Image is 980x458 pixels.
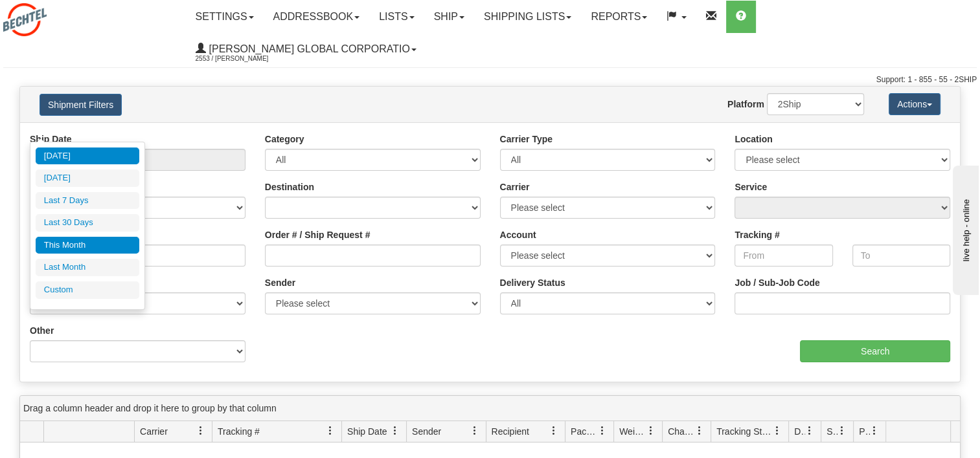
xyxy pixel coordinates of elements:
[186,1,264,33] a: Settings
[140,425,168,438] span: Carrier
[196,52,293,65] span: 2553 / [PERSON_NAME]
[689,420,711,442] a: Charge filter column settings
[799,420,821,442] a: Delivery Status filter column settings
[347,425,387,438] span: Ship Date
[500,276,565,289] label: Delivery Status
[500,228,536,241] label: Account
[831,420,853,442] a: Shipment Issues filter column settings
[30,133,72,146] label: Ship Date
[474,1,581,33] a: Shipping lists
[10,11,120,21] div: live help - online
[581,1,657,33] a: Reports
[464,420,486,442] a: Sender filter column settings
[424,1,474,33] a: Ship
[794,425,805,438] span: Delivery Status
[800,340,950,362] input: Search
[3,3,47,36] img: logo2553.jpg
[412,425,441,438] span: Sender
[40,94,122,116] button: Shipment Filters
[852,245,950,267] input: To
[190,420,212,442] a: Carrier filter column settings
[889,93,940,115] button: Actions
[735,180,767,193] label: Service
[265,180,314,193] label: Destination
[735,228,779,241] label: Tracking #
[826,425,838,438] span: Shipment Issues
[859,425,870,438] span: Pickup Status
[735,276,819,289] label: Job / Sub-Job Code
[218,425,260,438] span: Tracking #
[950,163,979,295] iframe: chat widget
[186,33,426,65] a: [PERSON_NAME] Global Corporatio 2553 / [PERSON_NAME]
[319,420,341,442] a: Tracking # filter column settings
[619,425,646,438] span: Weight
[716,425,773,438] span: Tracking Status
[500,180,530,193] label: Carrier
[492,425,529,438] span: Recipient
[36,214,139,232] li: Last 30 Days
[206,43,410,54] span: [PERSON_NAME] Global Corporatio
[863,420,885,442] a: Pickup Status filter column settings
[264,1,370,33] a: Addressbook
[500,133,553,146] label: Carrier Type
[265,133,304,146] label: Category
[265,228,370,241] label: Order # / Ship Request #
[571,425,598,438] span: Packages
[668,425,695,438] span: Charge
[640,420,662,442] a: Weight filter column settings
[20,396,960,421] div: grid grouping header
[735,245,832,267] input: From
[36,237,139,254] li: This Month
[36,169,139,187] li: [DATE]
[30,324,54,337] label: Other
[3,74,977,85] div: Support: 1 - 855 - 55 - 2SHIP
[543,420,565,442] a: Recipient filter column settings
[369,1,424,33] a: Lists
[265,276,295,289] label: Sender
[766,420,788,442] a: Tracking Status filter column settings
[36,259,139,276] li: Last Month
[36,281,139,299] li: Custom
[384,420,406,442] a: Ship Date filter column settings
[727,98,764,111] label: Platform
[735,133,772,146] label: Location
[36,192,139,210] li: Last 7 Days
[591,420,613,442] a: Packages filter column settings
[36,147,139,165] li: [DATE]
